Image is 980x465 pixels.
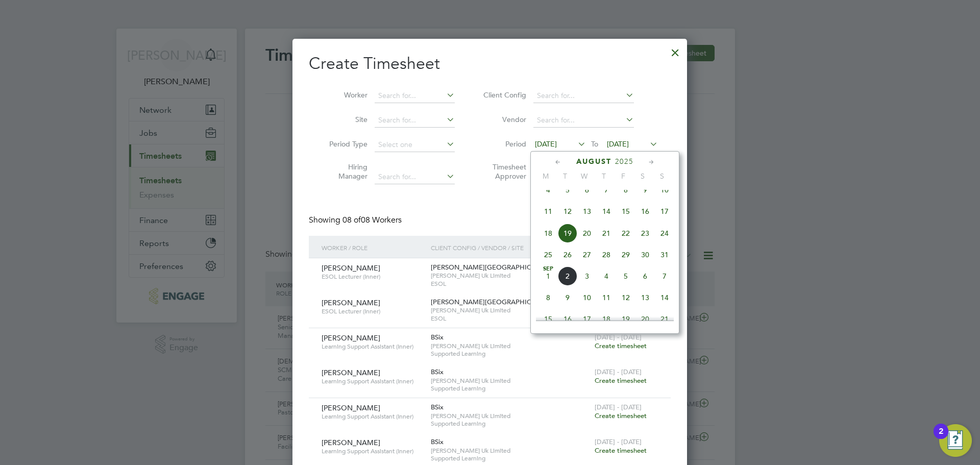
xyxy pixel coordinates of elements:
[635,309,655,329] span: 20
[655,202,674,221] span: 17
[322,438,380,447] span: [PERSON_NAME]
[431,403,444,411] span: BSix
[558,224,577,243] span: 19
[375,113,455,128] input: Search for...
[597,245,616,264] span: 28
[595,368,642,376] span: [DATE] - [DATE]
[555,172,575,181] span: T
[655,266,674,286] span: 7
[431,298,553,306] span: [PERSON_NAME][GEOGRAPHIC_DATA]
[655,288,674,307] span: 14
[616,288,635,307] span: 12
[635,180,655,200] span: 9
[431,368,444,376] span: BSix
[595,411,647,420] span: Create timesheet
[428,236,592,259] div: Client Config / Vendor / Site
[322,412,423,421] span: Learning Support Assistant (Inner)
[431,384,590,393] span: Supported Learning
[480,162,526,181] label: Timesheet Approver
[577,309,597,329] span: 17
[309,215,404,226] div: Showing
[431,280,590,288] span: ESOL
[309,53,671,75] h2: Create Timesheet
[431,420,590,428] span: Supported Learning
[607,139,629,149] span: [DATE]
[480,115,526,124] label: Vendor
[431,412,590,420] span: [PERSON_NAME] Uk Limited
[431,314,590,323] span: ESOL
[595,333,642,341] span: [DATE] - [DATE]
[322,377,423,385] span: Learning Support Assistant (Inner)
[577,266,597,286] span: 3
[431,342,590,350] span: [PERSON_NAME] Uk Limited
[655,245,674,264] span: 31
[431,272,590,280] span: [PERSON_NAME] Uk Limited
[597,288,616,307] span: 11
[939,431,943,445] div: 2
[322,263,380,273] span: [PERSON_NAME]
[533,89,634,103] input: Search for...
[558,266,577,286] span: 2
[595,376,647,385] span: Create timesheet
[538,180,558,200] span: 4
[431,263,553,272] span: [PERSON_NAME][GEOGRAPHIC_DATA]
[576,157,611,166] span: August
[655,180,674,200] span: 10
[577,288,597,307] span: 10
[595,437,642,446] span: [DATE] - [DATE]
[558,309,577,329] span: 16
[431,447,590,455] span: [PERSON_NAME] Uk Limited
[597,309,616,329] span: 18
[431,350,590,358] span: Supported Learning
[431,437,444,446] span: BSix
[635,245,655,264] span: 30
[597,266,616,286] span: 4
[322,298,380,307] span: [PERSON_NAME]
[375,170,455,184] input: Search for...
[319,236,428,259] div: Worker / Role
[342,215,361,225] span: 08 of
[577,180,597,200] span: 6
[597,224,616,243] span: 21
[533,113,634,128] input: Search for...
[322,90,367,100] label: Worker
[635,266,655,286] span: 6
[577,202,597,221] span: 13
[538,224,558,243] span: 18
[652,172,672,181] span: S
[616,180,635,200] span: 8
[577,224,597,243] span: 20
[322,307,423,315] span: ESOL Lecturer (Inner)
[558,288,577,307] span: 9
[635,202,655,221] span: 16
[480,90,526,100] label: Client Config
[322,273,423,281] span: ESOL Lecturer (Inner)
[538,245,558,264] span: 25
[597,180,616,200] span: 7
[616,202,635,221] span: 15
[597,202,616,221] span: 14
[431,377,590,385] span: [PERSON_NAME] Uk Limited
[635,288,655,307] span: 13
[615,157,633,166] span: 2025
[322,115,367,124] label: Site
[322,368,380,377] span: [PERSON_NAME]
[322,447,423,455] span: Learning Support Assistant (Inner)
[538,309,558,329] span: 15
[939,424,972,457] button: Open Resource Center, 2 new notifications
[558,180,577,200] span: 5
[616,266,635,286] span: 5
[588,137,601,151] span: To
[538,266,558,272] span: Sep
[538,266,558,286] span: 1
[322,403,380,412] span: [PERSON_NAME]
[480,139,526,149] label: Period
[535,139,557,149] span: [DATE]
[431,454,590,462] span: Supported Learning
[655,309,674,329] span: 21
[322,333,380,342] span: [PERSON_NAME]
[614,172,633,181] span: F
[322,342,423,351] span: Learning Support Assistant (Inner)
[616,309,635,329] span: 19
[575,172,594,181] span: W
